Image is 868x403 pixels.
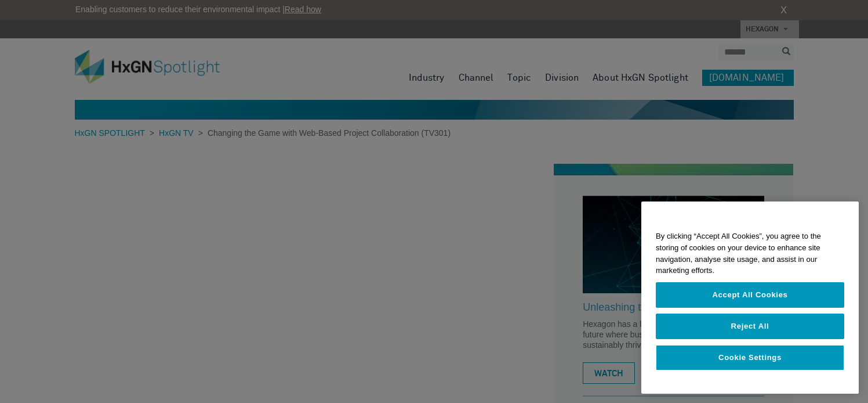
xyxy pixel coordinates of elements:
button: Cookie Settings [656,345,844,370]
div: Cookie banner [641,201,859,394]
div: Privacy [641,201,859,394]
button: Reject All [656,314,844,339]
div: By clicking “Accept All Cookies”, you agree to the storing of cookies on your device to enhance s... [641,225,859,282]
button: Accept All Cookies [656,282,844,308]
